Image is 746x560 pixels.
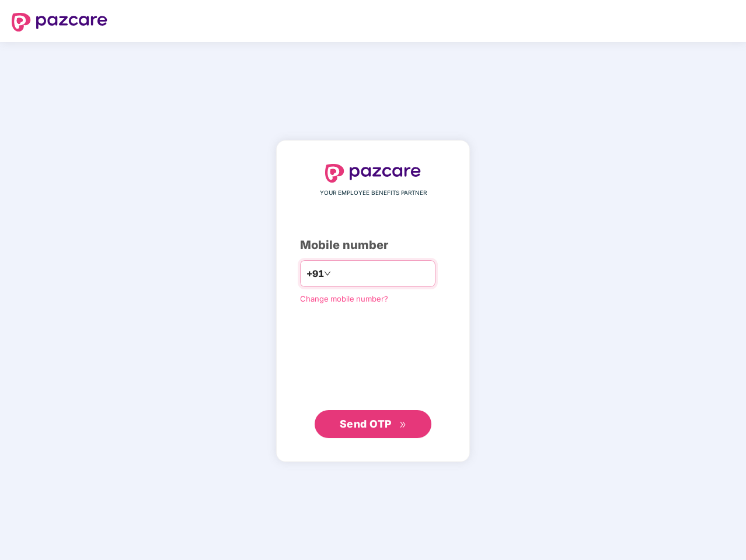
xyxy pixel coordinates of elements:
a: Change mobile number? [300,294,388,303]
span: down [324,270,331,277]
span: Send OTP [340,418,392,430]
span: YOUR EMPLOYEE BENEFITS PARTNER [320,188,427,198]
img: logo [12,13,107,32]
img: logo [325,164,421,183]
span: double-right [399,421,407,429]
button: Send OTPdouble-right [315,410,431,438]
div: Mobile number [300,236,446,254]
span: +91 [306,267,324,281]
